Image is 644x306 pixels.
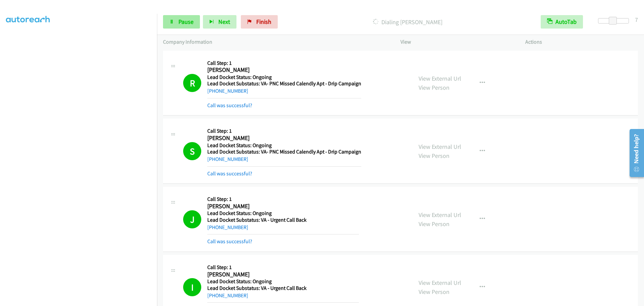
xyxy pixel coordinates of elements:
[207,292,248,299] a: [PHONE_NUMBER]
[207,170,252,177] a: Call was successful?
[183,278,201,296] h1: I
[287,17,529,27] p: Dialing [PERSON_NAME]
[207,271,359,278] h2: [PERSON_NAME]
[419,211,461,219] a: View External Url
[207,238,252,245] a: Call was successful?
[625,126,644,180] iframe: Resource Center
[419,279,461,287] a: View External Url
[207,203,359,210] h2: [PERSON_NAME]
[207,66,359,74] h2: [PERSON_NAME]
[207,264,359,271] h5: Call Step: 1
[207,60,361,67] h5: Call Step: 1
[163,15,200,29] a: Pause
[256,18,271,26] span: Finish
[207,148,361,155] h5: Lead Docket Substatus: VA- PNC Missed Calendly Apt - Drip Campaign
[178,18,194,26] span: Pause
[207,196,359,203] h5: Call Step: 1
[207,224,248,230] a: [PHONE_NUMBER]
[207,88,248,94] a: [PHONE_NUMBER]
[207,210,359,217] h5: Lead Docket Status: Ongoing
[525,38,638,46] p: Actions
[183,74,201,92] h1: R
[183,142,201,160] h1: S
[207,74,361,81] h5: Lead Docket Status: Ongoing
[419,220,449,228] a: View Person
[207,156,248,162] a: [PHONE_NUMBER]
[183,210,201,228] h1: J
[541,15,583,29] button: AutoTab
[163,38,388,46] p: Company Information
[203,15,236,29] button: Next
[207,285,359,292] h5: Lead Docket Substatus: VA - Urgent Call Back
[218,18,230,26] span: Next
[207,134,359,142] h2: [PERSON_NAME]
[419,143,461,150] a: View External Url
[419,75,461,82] a: View External Url
[419,152,449,160] a: View Person
[207,278,359,285] h5: Lead Docket Status: Ongoing
[241,15,278,29] a: Finish
[400,38,513,46] p: View
[419,84,449,91] a: View Person
[419,288,449,296] a: View Person
[207,142,361,149] h5: Lead Docket Status: Ongoing
[635,15,638,24] div: 7
[207,80,361,87] h5: Lead Docket Substatus: VA- PNC Missed Calendly Apt - Drip Campaign
[207,102,252,108] a: Call was successful?
[207,128,361,134] h5: Call Step: 1
[207,217,359,223] h5: Lead Docket Substatus: VA - Urgent Call Back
